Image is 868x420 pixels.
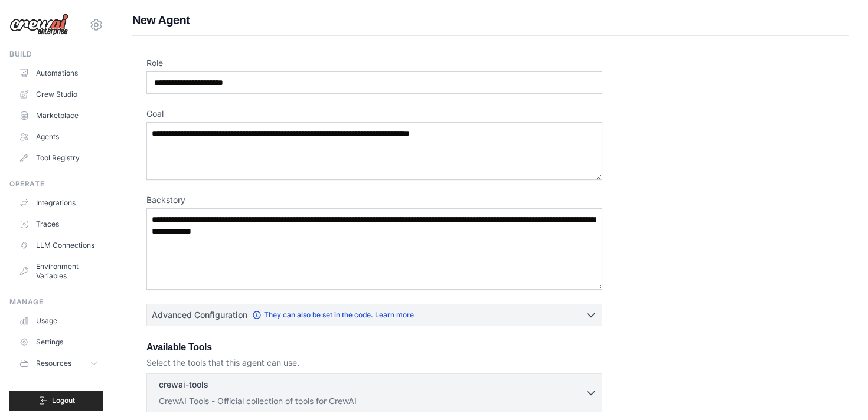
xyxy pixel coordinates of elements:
a: Usage [14,311,103,330]
p: CrewAI Tools - Official collection of tools for CrewAI [159,395,585,407]
a: Environment Variables [14,257,103,286]
h1: New Agent [132,12,849,28]
a: Settings [14,333,103,352]
a: They can also be set in the code. Learn more [252,310,414,320]
a: Tool Registry [14,149,103,168]
div: Operate [9,179,103,189]
button: crewai-tools CrewAI Tools - Official collection of tools for CrewAI [152,379,597,407]
a: Automations [14,64,103,83]
button: Logout [9,391,103,411]
a: Crew Studio [14,85,103,104]
a: Integrations [14,193,103,212]
label: Goal [146,108,602,120]
button: Advanced Configuration They can also be set in the code. Learn more [147,304,602,326]
span: Advanced Configuration [152,309,247,321]
label: Role [146,57,602,69]
h3: Available Tools [146,340,602,355]
a: LLM Connections [14,236,103,255]
p: Select the tools that this agent can use. [146,357,602,369]
p: crewai-tools [159,379,208,391]
span: Logout [52,396,75,405]
label: Backstory [146,194,602,206]
a: Marketplace [14,106,103,125]
img: Logo [9,14,68,36]
button: Resources [14,354,103,373]
span: Resources [36,359,71,368]
a: Traces [14,215,103,234]
div: Manage [9,297,103,307]
div: Build [9,50,103,59]
a: Agents [14,127,103,146]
